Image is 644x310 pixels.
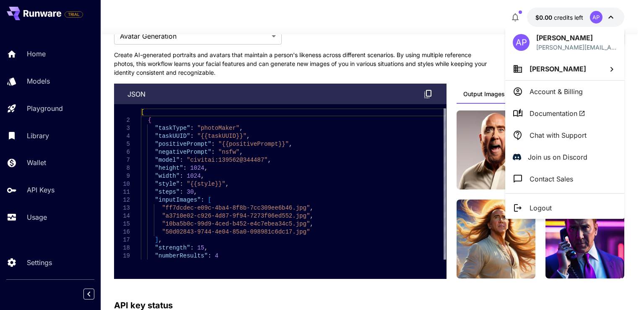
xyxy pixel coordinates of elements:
[530,65,586,73] span: [PERSON_NAME]
[505,58,624,80] button: [PERSON_NAME]
[536,33,617,43] p: [PERSON_NAME]
[513,34,530,51] div: AP
[530,174,573,184] p: Contact Sales
[530,130,587,140] p: Chat with Support
[528,152,587,162] p: Join us on Discord
[530,108,585,118] span: Documentation
[530,87,583,97] p: Account & Billing
[536,43,617,52] p: [PERSON_NAME][EMAIL_ADDRESS][DOMAIN_NAME]
[530,203,552,213] p: Logout
[536,43,617,52] div: aleksandraa.popovska@gmail.com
